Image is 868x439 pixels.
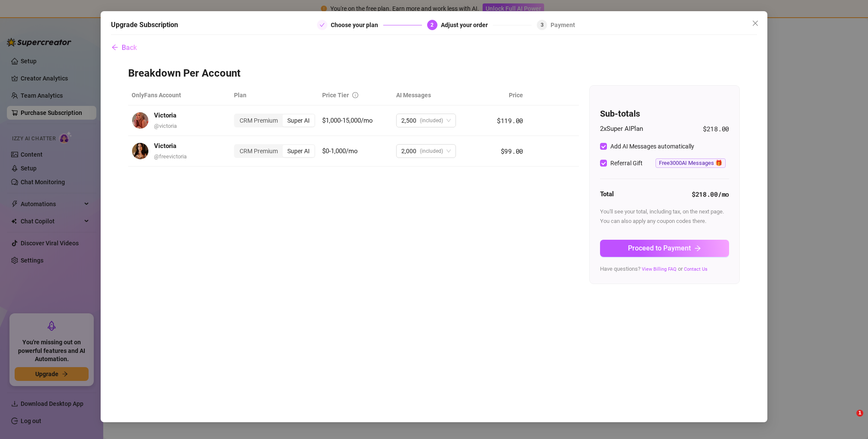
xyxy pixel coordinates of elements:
[231,85,319,105] th: Plan
[600,240,729,257] button: Proceed to Paymentarrow-right
[331,20,383,30] div: Choose your plan
[154,142,176,150] strong: Victoria
[600,208,724,224] span: You'll see your total, including tax, on the next page. You can also apply any coupon codes there.
[600,266,708,272] span: Have questions? or
[551,20,575,30] div: Payment
[607,158,646,168] span: Referral Gift
[122,43,137,52] span: Back
[283,114,314,127] div: Super AI
[235,114,283,127] div: CRM Premium
[128,85,231,105] th: OnlyFans Account
[600,190,614,198] strong: Total
[320,22,325,28] span: check
[441,20,493,30] div: Adjust your order
[234,144,315,158] div: segmented control
[132,143,148,159] img: avatar.jpg
[132,112,148,129] img: avatar.jpg
[600,108,729,120] h4: Sub-totals
[352,92,358,98] span: info-circle
[642,266,677,272] a: View Billing FAQ
[541,22,544,28] span: 3
[401,114,416,127] span: 2,500
[610,142,694,151] div: Add AI Messages automatically
[656,158,726,168] span: Free 3000 AI Messages 🎁
[322,117,373,124] span: $1,000-15,000/mo
[839,410,859,430] iframe: Intercom live chat
[322,92,349,99] span: Price Tier
[752,20,759,27] span: close
[501,147,523,155] span: $99.00
[748,20,762,27] span: Close
[111,44,118,51] span: arrow-left
[154,123,177,129] span: @ victoria
[154,111,176,119] strong: Victoria
[393,85,485,105] th: AI Messages
[111,39,137,56] button: Back
[431,22,434,28] span: 2
[401,145,416,158] span: 2,000
[235,145,283,157] div: CRM Premium
[485,85,526,105] th: Price
[420,114,443,127] span: (included)
[694,245,701,252] span: arrow-right
[111,20,178,30] h5: Upgrade Subscription
[283,145,314,157] div: Super AI
[154,153,187,160] span: @ freevictoria
[692,190,729,198] strong: $218.00 /mo
[856,410,863,417] span: 1
[748,16,762,30] button: Close
[420,145,443,158] span: (included)
[684,266,708,272] a: Contact Us
[497,116,523,125] span: $119.00
[600,124,643,134] span: 2 x Super AI Plan
[322,147,358,155] span: $0-1,000/mo
[234,114,315,127] div: segmented control
[703,124,729,134] span: $218.00
[128,67,740,80] h3: Breakdown Per Account
[628,244,691,252] span: Proceed to Payment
